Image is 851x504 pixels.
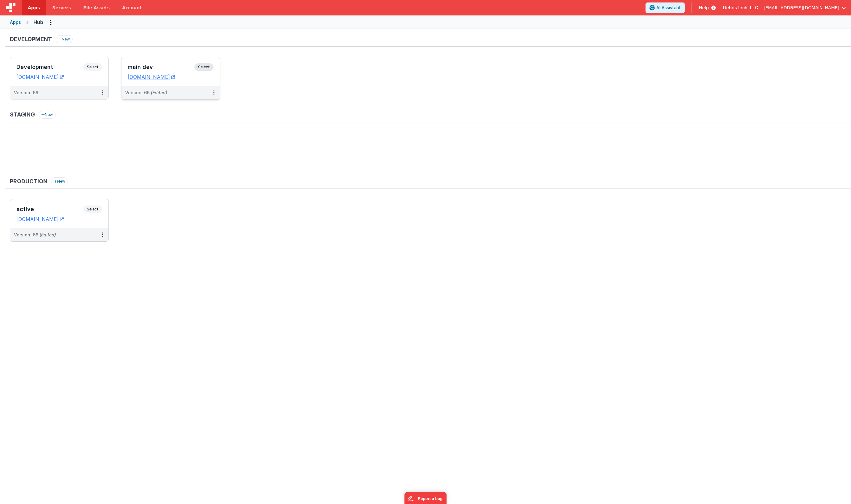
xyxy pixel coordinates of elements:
[16,74,64,80] a: [DOMAIN_NAME]
[16,216,64,222] a: [DOMAIN_NAME]
[656,5,681,11] span: AI Assistant
[723,5,764,11] span: DebrisTech, LLC —
[52,5,71,11] span: Servers
[10,36,52,42] h3: Development
[764,5,839,11] span: [EMAIL_ADDRESS][DOMAIN_NAME]
[46,17,56,27] button: Options
[151,90,167,95] span: (Edited)
[125,90,167,96] div: Version: 66
[10,178,47,184] h3: Production
[39,111,56,119] button: New
[40,232,56,237] span: (Edited)
[16,206,83,212] h3: active
[128,74,175,80] a: [DOMAIN_NAME]
[83,205,102,213] span: Select
[646,2,685,13] button: AI Assistant
[723,5,846,11] button: DebrisTech, LLC — [EMAIL_ADDRESS][DOMAIN_NAME]
[51,177,68,185] button: New
[14,232,56,238] div: Version: 66
[128,64,194,70] h3: main dev
[83,63,102,71] span: Select
[14,90,38,96] div: Version: 68
[10,112,35,118] h3: Staging
[56,35,73,43] button: New
[28,5,40,11] span: Apps
[194,63,214,71] span: Select
[10,19,21,25] div: Apps
[83,5,110,11] span: File Assets
[699,5,709,11] span: Help
[33,19,43,26] div: Hub
[16,64,83,70] h3: Development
